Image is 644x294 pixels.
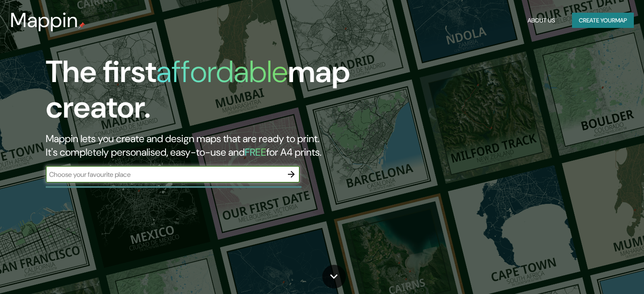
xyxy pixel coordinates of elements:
h1: affordable [156,52,288,91]
h3: Mappin [10,8,78,32]
h1: The first map creator. [46,54,368,132]
button: About Us [524,13,558,28]
button: Create yourmap [572,13,634,28]
h5: FREE [245,146,266,159]
input: Choose your favourite place [46,170,283,179]
h2: Mappin lets you create and design maps that are ready to print. It's completely personalised, eas... [46,132,368,159]
img: mappin-pin [78,22,85,29]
